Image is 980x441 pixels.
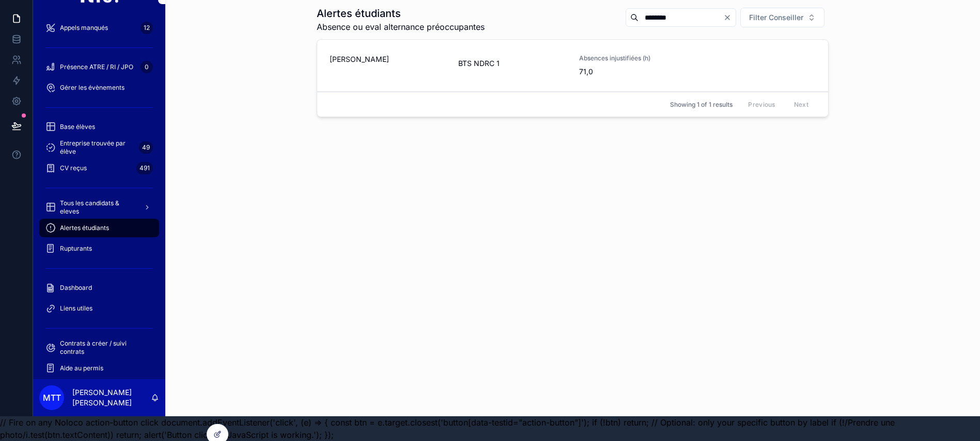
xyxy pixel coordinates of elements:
[723,13,736,22] button: Clear
[39,299,159,318] a: Liens utiles
[141,61,153,73] div: 0
[317,40,828,92] a: [PERSON_NAME]BTS NDRC 1Absences injustifiées (h)71,0
[60,364,103,372] span: Aide au permis
[39,58,159,76] a: Présence ATRE / RI / JPO0
[39,138,159,157] a: Entreprise trouvée par élève49
[60,339,149,356] span: Contrats à créer / suivi contrats
[136,162,153,174] div: 491
[749,12,803,23] span: Filter Conseiller
[60,123,95,131] span: Base élèves
[317,6,485,21] h1: Alertes étudiants
[39,19,159,37] a: Appels manqués12
[330,54,442,64] span: [PERSON_NAME]
[39,219,159,237] a: Alertes étudiants
[579,67,691,77] span: 71,0
[39,359,159,378] a: Aide au permis
[60,199,135,216] span: Tous les candidats & eleves
[740,8,825,27] button: Select Button
[39,159,159,177] a: CV reçus491
[670,101,733,109] span: Showing 1 of 1 results
[43,391,61,404] span: MTT
[39,78,159,97] a: Gérer les évènements
[60,244,92,253] span: Rupturants
[317,21,485,33] span: Absence ou eval alternance préoccupantes
[60,84,125,92] span: Gérer les évènements
[60,63,133,71] span: Présence ATRE / RI / JPO
[60,24,108,32] span: Appels manqués
[60,284,92,292] span: Dashboard
[60,139,135,156] span: Entreprise trouvée par élève
[39,279,159,297] a: Dashboard
[39,239,159,258] a: Rupturants
[39,198,159,217] a: Tous les candidats & eleves
[579,54,691,62] span: Absences injustifiées (h)
[39,338,159,357] a: Contrats à créer / suivi contrats
[458,58,500,69] span: BTS NDRC 1
[60,164,87,172] span: CV reçus
[60,304,92,313] span: Liens utiles
[33,17,165,379] div: scrollable content
[39,118,159,136] a: Base élèves
[139,141,153,154] div: 49
[60,224,109,232] span: Alertes étudiants
[72,387,151,408] p: [PERSON_NAME] [PERSON_NAME]
[141,22,153,34] div: 12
